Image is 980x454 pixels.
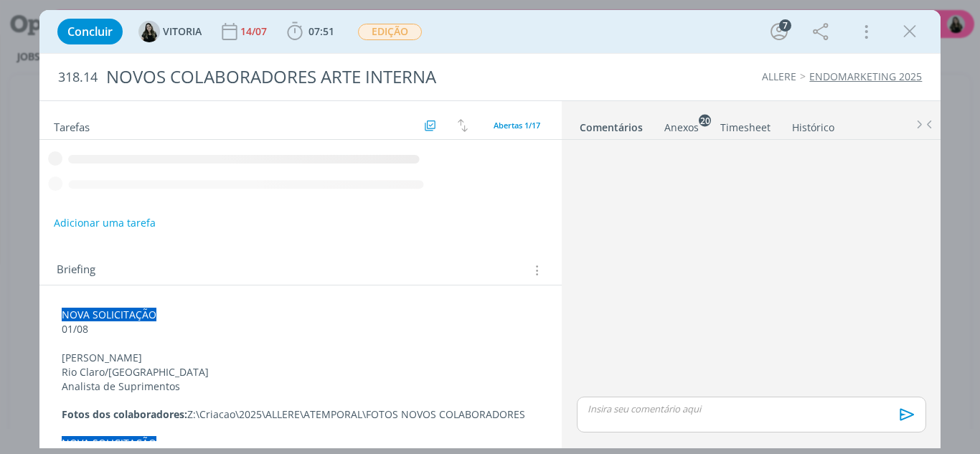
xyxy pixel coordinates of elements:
span: 318.14 [58,70,98,85]
div: dialog [39,10,941,448]
div: Anexos [664,120,699,135]
p: Z:\Criacao\2025\ALLERE\ATEMPORAL\FOTOS NOVOS COLABORADORES [62,407,540,422]
a: Histórico [791,114,835,135]
a: ALLERE [762,70,796,83]
span: Concluir [67,26,113,37]
p: Analista de Suprimentos [62,379,540,394]
button: VVITORIA [138,21,202,42]
p: Rio Claro/[GEOGRAPHIC_DATA] [62,365,540,379]
span: VITORIA [163,27,202,37]
a: Comentários [579,114,644,135]
span: Tarefas [54,117,90,134]
sup: 20 [699,114,711,126]
strong: Fotos dos colaboradores: [62,407,187,421]
p: 01/08 [62,322,540,336]
div: NOVOS COLABORADORES ARTE INTERNA [100,60,556,95]
span: EDIÇÃO [358,24,422,40]
span: NOVA SOLICITAÇÃO [62,436,156,450]
a: Timesheet [720,114,771,135]
button: Adicionar uma tarefa [53,210,156,236]
img: arrow-down-up.svg [458,119,468,132]
img: V [138,21,160,42]
span: Abertas 1/17 [494,120,540,131]
span: 07:51 [308,24,334,38]
span: Briefing [57,261,95,280]
button: 07:51 [283,20,338,43]
div: 14/07 [240,27,270,37]
button: 7 [768,20,791,43]
span: NOVA SOLICITAÇÃO [62,308,156,321]
button: Concluir [57,19,123,44]
a: ENDOMARKETING 2025 [809,70,922,83]
div: 7 [779,19,791,32]
p: [PERSON_NAME] [62,351,540,365]
button: EDIÇÃO [357,23,423,41]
